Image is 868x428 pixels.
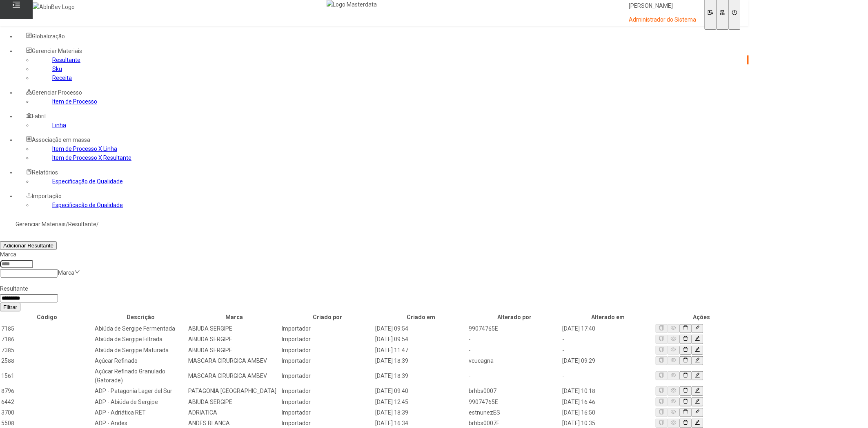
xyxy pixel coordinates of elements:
td: ABIUDA SERGIPE [188,397,280,407]
td: ANDES BLANCA [188,418,280,428]
td: [DATE] 10:35 [562,418,654,428]
th: Marca [188,312,280,322]
td: brhbs0007 [468,386,561,396]
td: 6442 [1,397,93,407]
td: Abiúda de Sergipe Filtrada [94,334,187,344]
td: [DATE] 16:46 [562,397,654,407]
span: Gerenciar Materiais [32,48,82,54]
td: [DATE] 17:40 [562,324,654,333]
td: 7385 [1,345,93,355]
td: 7185 [1,324,93,333]
th: Ações [655,312,748,322]
td: MASCARA CIRURGICA AMBEV [188,356,280,366]
th: Código [1,312,93,322]
td: 1561 [1,366,93,385]
td: [DATE] 12:45 [375,397,467,407]
td: Importador [281,386,374,396]
td: Abiúda de Sergipe Fermentada [94,324,187,333]
td: 3700 [1,408,93,417]
td: Açúcar Refinado Granulado (Gatorade) [94,366,187,385]
nz-select-placeholder: Marca [58,269,74,276]
td: Importador [281,397,374,407]
th: Alterado por [468,312,561,322]
a: Item de Processo X Linha [52,146,117,152]
a: Resultante [68,221,96,227]
td: ADRIATICA [188,408,280,417]
td: Importador [281,324,374,333]
span: Filtrar [3,304,17,310]
td: [DATE] 09:40 [375,386,467,396]
td: estnunezES [468,408,561,417]
td: - [468,334,561,344]
nz-breadcrumb-separator: / [66,221,68,227]
td: [DATE] 09:54 [375,324,467,333]
td: - [468,366,561,385]
td: 7186 [1,334,93,344]
td: ADP - Andes [94,418,187,428]
td: [DATE] 16:34 [375,418,467,428]
th: Descrição [94,312,187,322]
td: [DATE] 18:39 [375,408,467,417]
span: Associação em massa [32,137,90,143]
td: Importador [281,334,374,344]
td: [DATE] 09:29 [562,356,654,366]
td: Importador [281,345,374,355]
span: Gerenciar Processo [32,89,82,96]
td: [DATE] 11:47 [375,345,467,355]
span: Fabril [32,113,46,119]
th: Criado em [375,312,467,322]
td: [DATE] 18:39 [375,366,467,385]
td: ADP - Patagonia Lager del Sur [94,386,187,396]
span: Globalização [32,33,65,40]
td: - [562,334,654,344]
td: Importador [281,356,374,366]
a: Especificação de Qualidade [52,178,123,185]
nz-breadcrumb-separator: / [96,221,99,227]
td: 2588 [1,356,93,366]
td: Açúcar Refinado [94,356,187,366]
a: Especificação de Qualidade [52,202,123,208]
td: - [468,345,561,355]
span: Importação [32,193,62,199]
td: 8796 [1,386,93,396]
img: AbInBev Logo [33,2,75,11]
span: Adicionar Resultante [3,243,53,249]
td: ABIUDA SERGIPE [188,334,280,344]
td: - [562,345,654,355]
td: [DATE] 09:54 [375,334,467,344]
td: Abiúda de Sergipe Maturada [94,345,187,355]
td: [DATE] 18:39 [375,356,467,366]
td: [DATE] 16:50 [562,408,654,417]
a: Sku [52,66,62,72]
a: Linha [52,122,66,128]
a: Item de Processo [52,98,97,105]
a: Receita [52,75,72,81]
td: 5508 [1,418,93,428]
th: Alterado em [562,312,654,322]
td: MASCARA CIRURGICA AMBEV [188,366,280,385]
td: ABIUDA SERGIPE [188,345,280,355]
span: Relatórios [32,169,58,176]
p: Administrador do Sistema [629,16,697,24]
td: PATAGONIA [GEOGRAPHIC_DATA] [188,386,280,396]
td: Importador [281,366,374,385]
a: Gerenciar Materiais [16,221,66,227]
td: - [562,366,654,385]
td: 99074765E [468,397,561,407]
td: ADP - Abiúda de Sergipe [94,397,187,407]
td: [DATE] 10:18 [562,386,654,396]
td: ADP - Adriática RET [94,408,187,417]
p: [PERSON_NAME] [629,2,697,10]
td: ABIUDA SERGIPE [188,324,280,333]
td: Importador [281,418,374,428]
th: Criado por [281,312,374,322]
td: 99074765E [468,324,561,333]
a: Resultante [52,57,80,63]
td: vcucagna [468,356,561,366]
td: Importador [281,408,374,417]
a: Item de Processo X Resultante [52,154,131,161]
td: brhbs0007E [468,418,561,428]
